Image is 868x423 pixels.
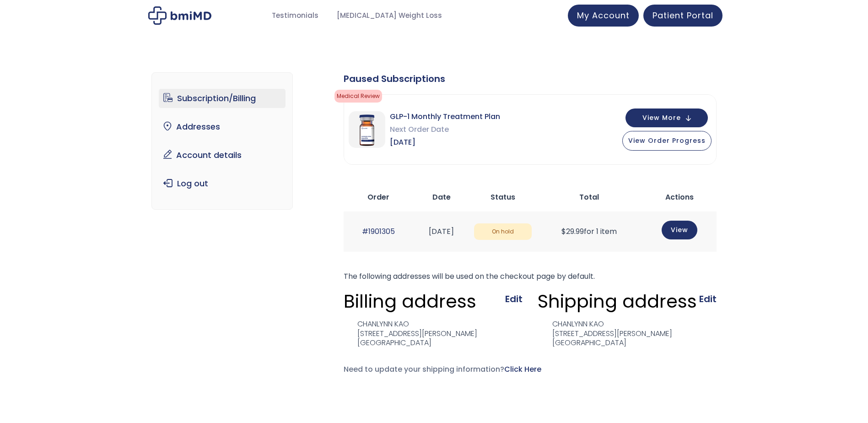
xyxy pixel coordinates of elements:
p: The following addresses will be used on the checkout page by default. [344,270,717,283]
address: CHANLYNN KAO [STREET_ADDRESS][PERSON_NAME] [GEOGRAPHIC_DATA] [538,320,672,348]
span: Total [579,192,599,202]
a: Testimonials [263,7,328,25]
a: Log out [159,174,286,193]
a: Edit [699,293,717,305]
address: CHANLYNN KAO [STREET_ADDRESS][PERSON_NAME] [GEOGRAPHIC_DATA] [344,320,477,348]
time: [DATE] [429,226,454,237]
a: View [662,221,697,239]
button: View More [625,108,708,127]
span: Actions [665,192,694,202]
a: Click Here [504,364,541,374]
a: Addresses [159,117,286,136]
span: Patient Portal [652,10,713,21]
span: On hold [474,223,531,240]
span: 29.99 [561,226,584,237]
span: Status [491,192,515,202]
span: Need to update your shipping information? [344,364,541,374]
a: Edit [505,293,523,305]
button: View Order Progress [622,131,712,151]
span: Order [367,192,389,202]
a: #1901305 [362,226,395,237]
span: View Order Progress [628,136,706,145]
a: Subscription/Billing [159,89,286,108]
div: Paused Subscriptions [344,72,717,85]
span: Testimonials [272,11,318,21]
span: Medical Review [334,90,382,103]
span: View More [642,115,681,121]
span: [DATE] [390,136,500,149]
a: Patient Portal [643,5,722,27]
span: Next Order Date [390,123,500,136]
h3: Shipping address [538,290,697,313]
h3: Billing address [344,290,476,313]
span: Date [432,192,451,202]
span: [MEDICAL_DATA] Weight Loss [337,11,442,21]
span: My Account [577,10,630,21]
img: My account [148,6,211,25]
span: $ [561,226,566,237]
td: for 1 item [536,211,643,251]
a: Account details [159,146,286,165]
nav: Account pages [151,72,293,210]
a: [MEDICAL_DATA] Weight Loss [328,7,451,25]
a: My Account [568,5,639,27]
